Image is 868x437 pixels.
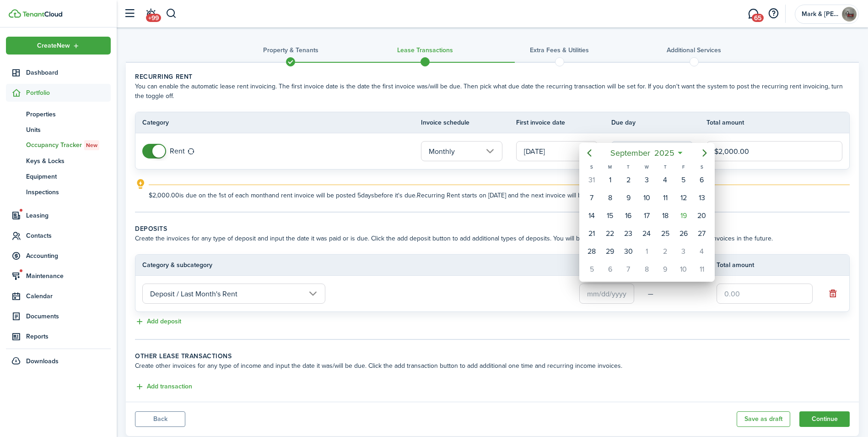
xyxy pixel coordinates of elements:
div: Saturday, September 6, 2025 [695,173,709,187]
div: Tuesday, September 30, 2025 [621,245,635,258]
div: Friday, October 3, 2025 [677,245,690,258]
div: Thursday, September 25, 2025 [658,227,672,240]
div: S [582,163,601,171]
div: Wednesday, September 3, 2025 [640,173,653,187]
mbsc-button: Next page [695,144,714,162]
span: 2025 [652,145,676,161]
div: Tuesday, September 2, 2025 [621,173,635,187]
div: Friday, September 5, 2025 [677,173,690,187]
div: Today, Friday, September 19, 2025 [677,209,690,223]
div: Sunday, September 14, 2025 [585,209,598,223]
div: Tuesday, September 16, 2025 [621,209,635,223]
div: F [674,163,693,171]
div: Tuesday, September 9, 2025 [621,191,635,205]
div: Thursday, October 2, 2025 [658,245,672,258]
div: Monday, September 29, 2025 [603,245,617,258]
mbsc-button: Previous page [580,144,598,162]
div: Sunday, September 28, 2025 [585,245,598,258]
div: Tuesday, September 23, 2025 [621,227,635,240]
div: Sunday, September 21, 2025 [585,227,598,240]
div: Monday, September 8, 2025 [603,191,617,205]
div: Saturday, October 4, 2025 [695,245,709,258]
div: Saturday, September 20, 2025 [695,209,709,223]
div: Saturday, September 13, 2025 [695,191,709,205]
div: Wednesday, September 17, 2025 [640,209,653,223]
div: Saturday, October 11, 2025 [695,262,709,276]
div: Wednesday, September 10, 2025 [640,191,653,205]
div: T [656,163,674,171]
div: Wednesday, October 1, 2025 [640,245,653,258]
div: Monday, September 22, 2025 [603,227,617,240]
div: Thursday, September 18, 2025 [658,209,672,223]
div: Sunday, August 31, 2025 [585,173,598,187]
div: Friday, September 12, 2025 [677,191,690,205]
div: Sunday, September 7, 2025 [585,191,598,205]
div: Friday, September 26, 2025 [677,227,690,240]
span: September [608,145,652,161]
div: Wednesday, October 8, 2025 [640,262,653,276]
div: Saturday, September 27, 2025 [695,227,709,240]
div: W [637,163,656,171]
div: Wednesday, September 24, 2025 [640,227,653,240]
mbsc-button: September2025 [604,145,680,161]
div: Friday, October 10, 2025 [677,262,690,276]
div: Monday, October 6, 2025 [603,262,617,276]
div: Monday, September 15, 2025 [603,209,617,223]
div: Thursday, October 9, 2025 [658,262,672,276]
div: Monday, September 1, 2025 [603,173,617,187]
div: Thursday, September 4, 2025 [658,173,672,187]
div: M [601,163,619,171]
div: S [693,163,711,171]
div: Tuesday, October 7, 2025 [621,262,635,276]
div: Thursday, September 11, 2025 [658,191,672,205]
div: Sunday, October 5, 2025 [585,262,598,276]
div: T [619,163,637,171]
